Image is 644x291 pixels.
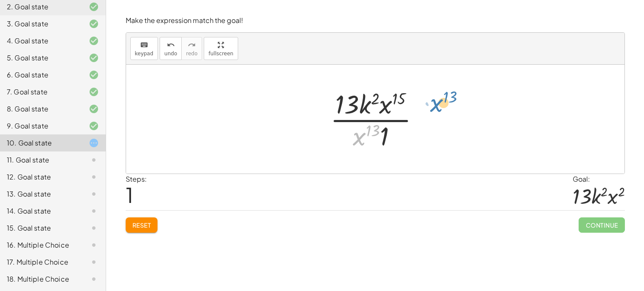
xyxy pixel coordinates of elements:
[89,19,99,29] i: Task finished and correct.
[89,121,99,131] i: Task finished and correct.
[7,206,75,216] div: 14. Goal state
[7,121,75,131] div: 9. Goal state
[7,223,75,233] div: 15. Goal state
[7,104,75,114] div: 8. Goal state
[164,51,177,57] span: undo
[204,37,238,60] button: fullscreen
[7,172,75,182] div: 12. Goal state
[130,37,158,60] button: keyboardkeypad
[89,240,99,250] i: Task not started.
[89,36,99,46] i: Task finished and correct.
[7,155,75,165] div: 11. Goal state
[89,189,99,199] i: Task not started.
[89,53,99,63] i: Task finished and correct.
[7,70,75,80] div: 6. Goal state
[126,16,625,26] p: Make the expression match the goal!
[89,206,99,216] i: Task not started.
[89,155,99,165] i: Task not started.
[126,182,133,208] span: 1
[7,138,75,148] div: 10. Goal state
[89,257,99,267] i: Task not started.
[89,172,99,182] i: Task not started.
[7,274,75,284] div: 18. Multiple Choice
[126,217,158,233] button: Reset
[89,138,99,148] i: Task started.
[7,36,75,46] div: 4. Goal state
[126,174,147,183] label: Steps:
[186,51,197,57] span: redo
[89,2,99,12] i: Task finished and correct.
[7,53,75,63] div: 5. Goal state
[89,223,99,233] i: Task not started.
[160,37,182,60] button: undoundo
[7,257,75,267] div: 17. Multiple Choice
[89,70,99,80] i: Task finished and correct.
[167,40,175,50] i: undo
[181,37,202,60] button: redoredo
[7,2,75,12] div: 2. Goal state
[140,40,148,50] i: keyboard
[573,174,625,184] div: Goal:
[208,51,233,57] span: fullscreen
[89,87,99,97] i: Task finished and correct.
[7,19,75,29] div: 3. Goal state
[7,87,75,97] div: 7. Goal state
[7,240,75,250] div: 16. Multiple Choice
[135,51,154,57] span: keypad
[188,40,196,50] i: redo
[132,221,151,229] span: Reset
[89,274,99,284] i: Task not started.
[89,104,99,114] i: Task finished and correct.
[7,189,75,199] div: 13. Goal state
